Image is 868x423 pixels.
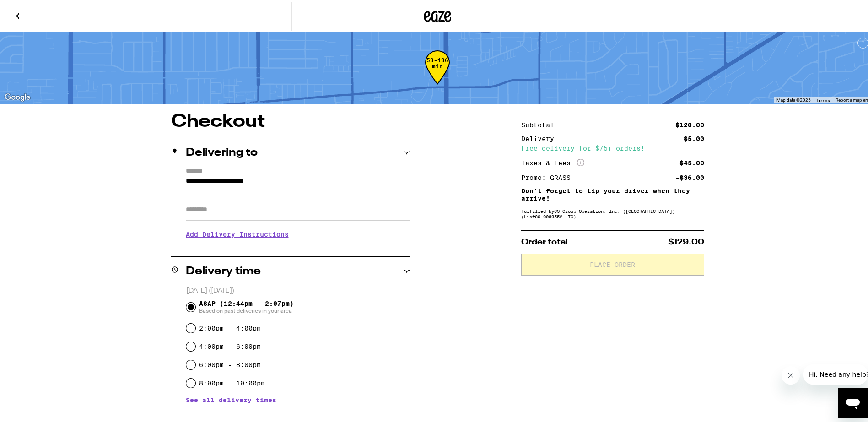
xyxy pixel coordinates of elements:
[816,96,830,101] a: Terms
[521,134,561,140] div: Delivery
[2,90,32,102] a: Open this area in Google Maps (opens a new window)
[590,260,635,266] span: Place Order
[2,90,32,102] img: Google
[684,134,704,140] div: $5.00
[838,386,868,416] iframe: Button to launch messaging window
[199,378,265,385] label: 8:00pm - 10:00pm
[171,111,410,129] h1: Checkout
[199,305,294,313] span: Based on past deliveries in your area
[521,252,704,274] button: Place Order
[425,55,450,90] div: 53-136 min
[186,146,258,157] h2: Delivering to
[186,264,261,275] h2: Delivery time
[199,341,261,348] label: 4:00pm - 6:00pm
[782,364,800,383] iframe: Close message
[668,236,704,244] span: $129.00
[5,6,66,14] span: Hi. Need any help?
[521,173,577,179] div: Promo: GRASS
[199,298,294,313] span: ASAP (12:44pm - 2:07pm)
[679,158,704,164] div: $45.00
[186,243,410,250] p: We'll contact you at [PHONE_NUMBER] when we arrive
[675,173,704,179] div: -$36.00
[521,157,584,165] div: Taxes & Fees
[521,236,568,244] span: Order total
[776,96,811,101] span: Map data ©2025
[521,185,704,200] p: Don't forget to tip your driver when they arrive!
[186,395,276,401] button: See all delivery times
[803,363,868,383] iframe: Message from company
[186,222,410,243] h3: Add Delivery Instructions
[521,206,704,217] div: Fulfilled by CS Group Operation, Inc. ([GEOGRAPHIC_DATA]) (Lic# C9-0000552-LIC )
[199,323,261,330] label: 2:00pm - 4:00pm
[521,143,704,150] div: Free delivery for $75+ orders!
[675,120,704,126] div: $120.00
[521,120,561,126] div: Subtotal
[186,285,410,293] p: [DATE] ([DATE])
[199,359,261,367] label: 6:00pm - 8:00pm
